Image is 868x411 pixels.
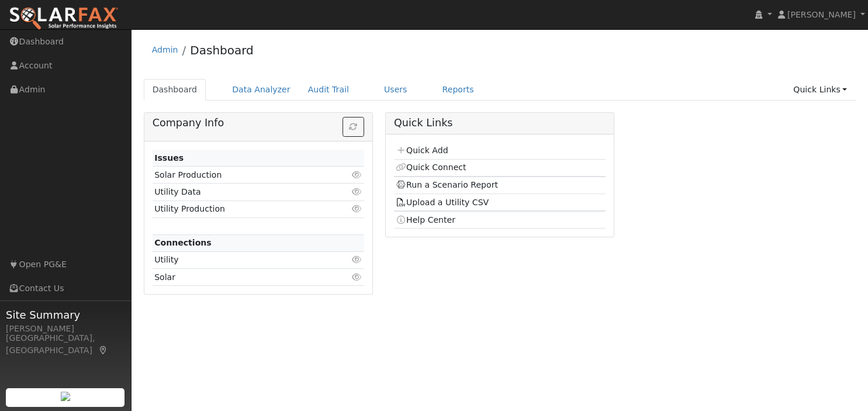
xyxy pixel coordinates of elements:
td: Utility Production [153,201,330,217]
a: Users [375,79,416,101]
img: SolarFax [9,6,119,31]
td: Utility Data [153,184,330,201]
i: Click to view [352,171,362,179]
a: Dashboard [144,79,206,101]
a: Reports [434,79,483,101]
a: Audit Trail [299,79,358,101]
a: Quick Links [784,79,856,101]
td: Solar Production [153,167,330,184]
a: Quick Connect [396,163,466,172]
i: Click to view [352,255,362,264]
span: Site Summary [6,307,125,323]
td: Solar [153,269,330,286]
strong: Issues [154,153,184,163]
i: Click to view [352,188,362,196]
i: Click to view [352,273,362,281]
h5: Company Info [153,117,364,129]
a: Dashboard [190,43,254,57]
div: [GEOGRAPHIC_DATA], [GEOGRAPHIC_DATA] [6,332,125,357]
a: Run a Scenario Report [396,180,498,189]
a: Quick Add [396,146,448,155]
a: Data Analyzer [223,79,299,101]
a: Help Center [396,215,455,225]
h5: Quick Links [394,117,606,129]
a: Admin [152,45,178,54]
strong: Connections [154,238,212,247]
a: Upload a Utility CSV [396,198,489,207]
div: [PERSON_NAME] [6,323,125,335]
a: Map [98,346,109,355]
i: Click to view [352,205,362,213]
img: retrieve [61,392,70,401]
td: Utility [153,251,330,268]
span: [PERSON_NAME] [787,10,856,19]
